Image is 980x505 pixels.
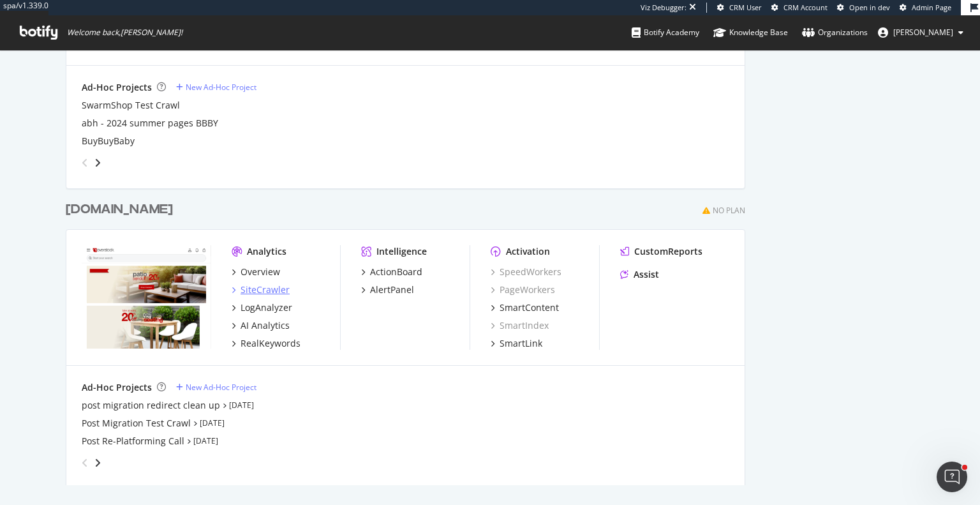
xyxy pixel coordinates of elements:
div: Intelligence [376,245,427,258]
a: SmartLink [491,337,542,350]
a: SpeedWorkers [491,266,561,278]
a: PageWorkers [491,283,555,296]
a: abh - 2024 summer pages BBBY [82,117,218,130]
div: Overview [241,266,280,278]
span: annabelle [893,27,953,38]
a: CRM User [717,3,762,13]
a: AI Analytics [232,319,290,332]
span: Open in dev [849,3,890,12]
a: Botify Academy [632,15,699,50]
div: New Ad-Hoc Project [186,82,256,93]
div: CustomReports [634,245,702,258]
a: AlertPanel [361,283,414,296]
span: CRM Account [783,3,828,12]
div: Analytics [247,245,286,258]
a: Organizations [802,15,868,50]
div: AI Analytics [241,319,290,332]
span: Admin Page [912,3,951,12]
div: Botify Academy [632,26,699,39]
div: Viz Debugger: [641,3,687,13]
a: Post Re-Platforming Call [82,435,184,448]
a: CRM Account [771,3,828,13]
div: angle-left [77,453,93,473]
a: [DATE] [193,435,218,446]
div: angle-right [93,456,102,469]
a: SiteCrawler [232,283,290,296]
a: SwarmShop Test Crawl [82,99,180,112]
span: CRM User [729,3,762,12]
a: [DATE] [229,400,254,411]
a: Open in dev [837,3,890,13]
a: Knowledge Base [713,15,788,50]
div: RealKeywords [241,337,301,350]
a: [DATE] [200,418,225,428]
a: LogAnalyzer [232,301,292,314]
div: angle-left [77,153,93,173]
a: ActionBoard [361,266,422,278]
div: No Plan [713,205,745,216]
a: SmartIndex [491,319,549,332]
div: ActionBoard [370,266,422,278]
div: LogAnalyzer [241,301,292,314]
a: Overview [232,266,280,278]
span: Welcome back, [PERSON_NAME] ! [67,27,182,38]
a: SmartContent [491,301,559,314]
a: BuyBuyBaby [82,135,135,147]
a: Admin Page [900,3,951,13]
a: Post Migration Test Crawl [82,417,191,430]
a: [DOMAIN_NAME] [66,200,178,219]
div: Assist [634,268,659,281]
div: Organizations [802,26,868,39]
div: angle-right [93,156,102,169]
a: post migration redirect clean up [82,399,220,412]
a: CustomReports [620,245,702,258]
iframe: Intercom live chat [937,462,967,492]
a: New Ad-Hoc Project [176,82,256,93]
button: [PERSON_NAME] [868,22,974,43]
div: Activation [506,245,550,258]
div: Ad-Hoc Projects [82,81,152,94]
div: [DOMAIN_NAME] [66,200,173,219]
a: New Ad-Hoc Project [176,382,256,393]
div: SmartContent [500,301,559,314]
div: SmartLink [500,337,542,350]
div: SiteCrawler [241,283,290,296]
div: AlertPanel [370,283,414,296]
a: Assist [620,268,659,281]
div: Knowledge Base [713,26,788,39]
div: Ad-Hoc Projects [82,381,152,394]
a: RealKeywords [232,337,301,350]
div: New Ad-Hoc Project [186,382,256,393]
img: overstocksecondary.com [82,245,211,349]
